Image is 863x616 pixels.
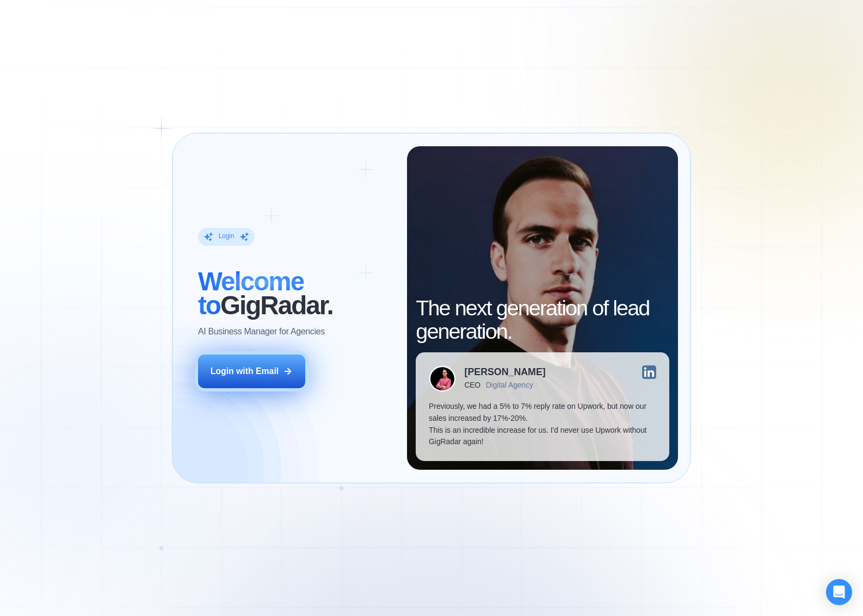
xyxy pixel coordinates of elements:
[198,354,305,388] button: Login with Email
[211,365,279,377] div: Login with Email
[198,270,394,317] h2: ‍ GigRadar.
[465,368,546,377] div: [PERSON_NAME]
[486,381,533,390] div: Digital Agency
[429,401,656,448] p: Previously, we had a 5% to 7% reply rate on Upwork, but now our sales increased by 17%-20%. This ...
[198,267,304,320] span: Welcome to
[198,326,325,338] p: AI Business Manager for Agencies
[465,381,480,390] div: CEO
[826,579,852,605] div: Open Intercom Messenger
[219,233,235,241] div: Login
[416,296,669,344] h2: The next generation of lead generation.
